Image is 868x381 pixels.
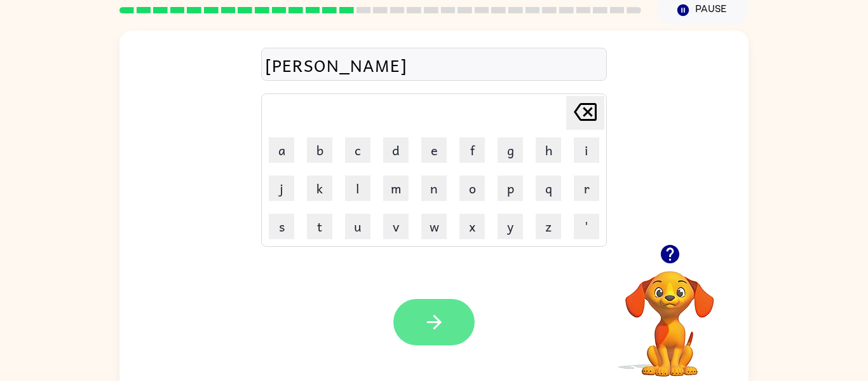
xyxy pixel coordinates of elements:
button: o [459,176,485,201]
button: t [307,214,332,239]
button: j [269,176,294,201]
button: x [459,214,485,239]
button: v [383,214,409,239]
button: y [498,214,523,239]
button: ' [574,214,599,239]
button: i [574,137,599,163]
button: u [345,214,370,239]
button: p [498,176,523,201]
button: n [421,176,447,201]
button: k [307,176,332,201]
button: r [574,176,599,201]
button: e [421,137,447,163]
button: d [383,137,409,163]
button: g [498,137,523,163]
button: b [307,137,332,163]
button: l [345,176,370,201]
button: m [383,176,409,201]
button: q [536,176,561,201]
button: f [459,137,485,163]
button: h [536,137,561,163]
button: s [269,214,294,239]
button: c [345,137,370,163]
button: z [536,214,561,239]
button: w [421,214,447,239]
div: [PERSON_NAME] [265,52,603,78]
button: a [269,137,294,163]
video: Your browser must support playing .mp4 files to use Literably. Please try using another browser. [606,251,733,378]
